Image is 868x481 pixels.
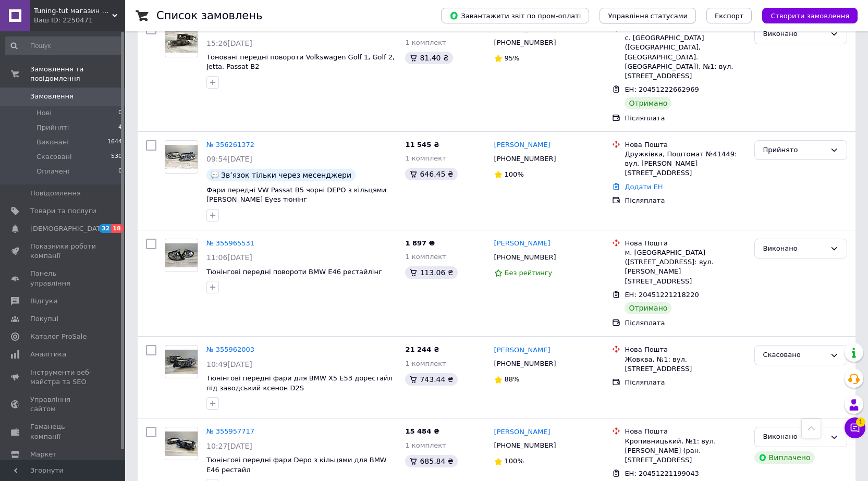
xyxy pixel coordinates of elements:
[600,8,696,23] button: Управління статусами
[625,378,745,387] div: Післяплата
[30,224,107,233] span: [DEMOGRAPHIC_DATA]
[405,141,439,149] span: 11 545 ₴
[30,206,96,216] span: Товари та послуги
[36,167,69,176] span: Оплачені
[405,239,434,247] span: 1 897 ₴
[763,350,826,361] div: Скасовано
[492,251,558,264] div: [PHONE_NUMBER]
[165,427,198,460] a: Фото товару
[118,123,122,132] span: 4
[625,140,745,150] div: Нова Пошта
[165,431,198,456] img: Фото товару
[206,456,387,474] a: Тюнінгові передні фари Depo з кільцями для BMW E46 рестайл
[405,266,457,279] div: 113.06 ₴
[165,243,198,268] img: Фото товару
[715,12,744,20] span: Експорт
[36,152,72,162] span: Скасовані
[118,167,122,176] span: 0
[206,39,252,47] span: 15:26[DATE]
[763,29,826,40] div: Виконано
[771,12,849,20] span: Створити замовлення
[405,24,434,32] span: 1 290 ₴
[206,268,382,276] a: Тюнінгові передні повороти BMW E46 рестайлінг
[206,253,252,262] span: 11:06[DATE]
[206,24,254,32] a: № 356323639
[30,189,81,198] span: Повідомлення
[30,92,74,101] span: Замовлення
[30,422,96,441] span: Гаманець компанії
[763,431,826,442] div: Виконано
[845,417,865,438] button: Чат з покупцем1
[625,291,699,299] span: ЕН: 20451221218220
[494,239,551,249] a: [PERSON_NAME]
[206,155,252,163] span: 09:54[DATE]
[405,373,457,386] div: 743.44 ₴
[206,374,393,392] a: Тюнінгові передні фари для BMW X5 E53 дорестайл під заводський ксенон D2S
[625,85,699,93] span: ЕН: 20451222662969
[36,108,52,118] span: Нові
[165,350,198,374] img: Фото товару
[492,152,558,166] div: [PHONE_NUMBER]
[763,243,826,254] div: Виконано
[625,427,745,436] div: Нова Пошта
[752,11,858,19] a: Створити замовлення
[505,457,524,465] span: 100%
[165,145,198,169] img: Фото товару
[625,345,745,354] div: Нова Пошта
[405,154,446,162] span: 1 комплект
[36,123,69,132] span: Прийняті
[111,224,123,233] span: 18
[30,395,96,414] span: Управління сайтом
[30,350,66,359] span: Аналітика
[608,12,688,20] span: Управління статусами
[405,360,446,367] span: 1 комплект
[206,346,254,353] a: № 355962003
[30,368,96,387] span: Інструменти веб-майстра та SEO
[625,196,745,205] div: Післяплата
[99,224,111,233] span: 32
[206,141,254,149] a: № 356261372
[165,239,198,272] a: Фото товару
[494,140,551,150] a: [PERSON_NAME]
[5,36,123,55] input: Пошук
[449,11,581,20] span: Завантажити звіт по пром-оплаті
[763,145,826,156] div: Прийнято
[165,24,198,57] a: Фото товару
[30,242,96,261] span: Показники роботи компанії
[494,427,551,437] a: [PERSON_NAME]
[405,52,453,64] div: 81.40 ₴
[405,427,439,435] span: 15 484 ₴
[754,451,815,464] div: Виплачено
[30,314,58,324] span: Покупці
[30,450,57,459] span: Маркет
[505,269,553,277] span: Без рейтингу
[494,346,551,355] a: [PERSON_NAME]
[30,269,96,288] span: Панель управління
[30,65,125,83] span: Замовлення та повідомлення
[36,138,69,147] span: Виконані
[405,39,446,46] span: 1 комплект
[206,186,386,204] a: Фари передні VW Passat B5 чорні DEPO з кільцями [PERSON_NAME] Eyes тюнінг
[34,6,112,16] span: Tuning-tut магазин тюнінгових запчастин
[405,455,457,467] div: 685.84 ₴
[492,357,558,371] div: [PHONE_NUMBER]
[625,114,745,123] div: Післяплата
[221,171,351,179] span: Звʼязок тільки через месенджери
[706,8,752,23] button: Експорт
[625,437,745,465] div: Кропивницький, №1: вул. [PERSON_NAME] (ран. [STREET_ADDRESS]
[625,97,671,109] div: Отримано
[625,302,671,314] div: Отримано
[156,9,262,22] h1: Список замовлень
[118,108,122,118] span: 0
[30,297,57,306] span: Відгуки
[625,318,745,328] div: Післяплата
[625,239,745,248] div: Нова Пошта
[211,171,219,179] img: :speech_balloon:
[206,53,395,71] a: Тоновані передні повороти Volkswagen Golf 1, Golf 2, Jetta, Passat B2
[165,345,198,378] a: Фото товару
[107,138,122,147] span: 1644
[505,54,520,62] span: 95%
